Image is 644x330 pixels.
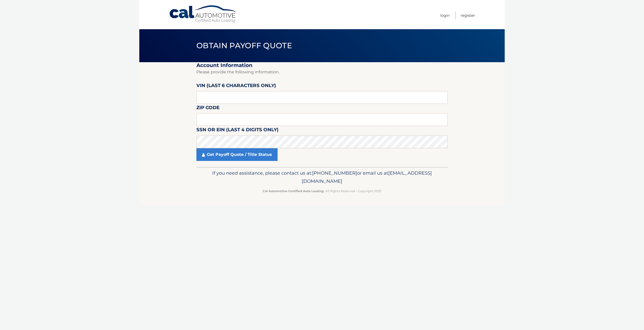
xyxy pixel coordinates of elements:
[312,170,357,176] span: [PHONE_NUMBER]
[196,126,279,135] label: SSN or EIN (last 4 digits only)
[196,104,219,113] label: Zip Code
[200,188,444,194] p: - All Rights Reserved - Copyright 2025
[200,169,444,185] p: If you need assistance, please contact us at: or email us at
[440,11,450,20] a: Login
[461,11,475,20] a: Register
[196,62,448,69] h2: Account Information
[196,69,448,76] p: Please provide the following information.
[196,148,278,161] a: Get Payoff Quote / Title Status
[196,82,276,91] label: VIN (last 6 characters only)
[196,41,292,50] span: Obtain Payoff Quote
[169,5,238,23] a: Cal Automotive
[263,189,324,193] strong: Cal Automotive Certified Auto Leasing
